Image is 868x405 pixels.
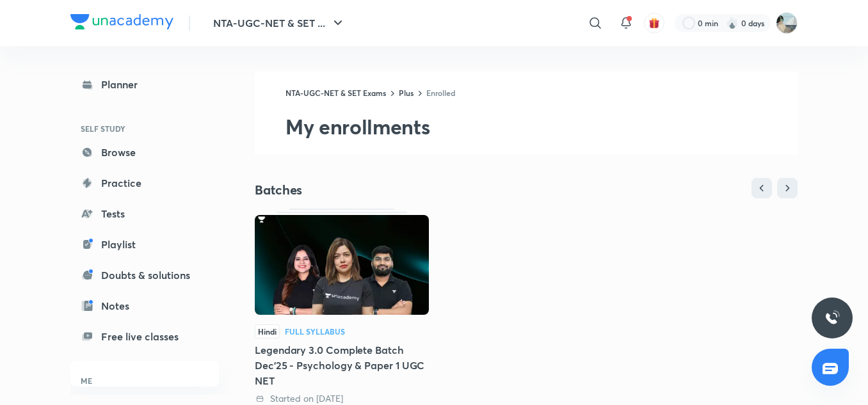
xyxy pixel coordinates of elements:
[285,114,798,139] h2: My enrollments
[285,88,386,98] a: NTA-UGC-NET & SET Exams
[70,170,219,196] a: Practice
[255,392,429,405] div: Started on 12 Jul 2025
[70,293,219,319] a: Notes
[644,13,664,33] button: avatar
[70,139,219,165] a: Browse
[70,14,173,33] a: Company Logo
[648,17,660,29] img: avatar
[205,10,353,36] button: NTA-UGC-NET & SET ...
[70,72,219,97] a: Planner
[426,88,455,98] a: Enrolled
[255,324,280,338] span: Hindi
[776,12,798,34] img: Sanskrati Shresth
[255,342,429,388] div: Legendary 3.0 Complete Batch Dec'25 - Psychology & Paper 1 UGC NET
[70,232,219,257] a: Playlist
[285,328,345,335] div: Full Syllabus
[399,88,414,98] a: Plus
[70,262,219,288] a: Doubts & solutions
[70,14,173,29] img: Company Logo
[726,17,739,29] img: streak
[70,201,219,226] a: Tests
[255,182,526,198] h4: Batches
[70,324,219,349] a: Free live classes
[824,310,840,326] img: ttu
[70,370,219,392] h6: ME
[70,118,219,139] h6: SELF STUDY
[255,215,429,315] img: Thumbnail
